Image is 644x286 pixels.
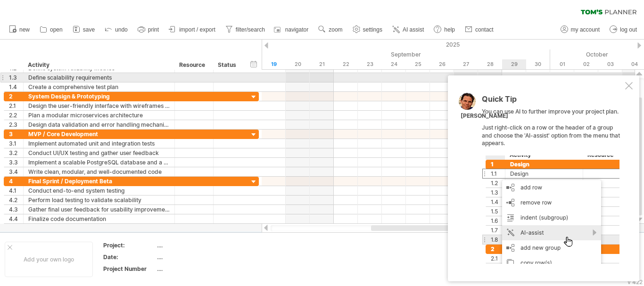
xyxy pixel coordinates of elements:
[28,130,170,139] div: MVP / Core Development
[28,120,170,129] div: Design data validation and error handling mechanisms
[9,101,23,110] div: 2.1
[28,101,170,110] div: Design the user-friendly interface with wireframes and mockups
[598,59,622,69] div: Friday, 3 October 2025
[28,205,170,214] div: Gather final user feedback for usability improvements
[9,92,23,101] div: 2
[28,158,170,167] div: Implement a scalable PostgreSQL database and a caching strategy
[135,24,162,36] a: print
[430,59,454,69] div: Friday, 26 September 2025
[9,111,23,120] div: 2.2
[454,59,478,69] div: Saturday, 27 September 2025
[526,59,550,69] div: Tuesday, 30 September 2025
[157,265,236,273] div: ....
[475,26,494,33] span: contact
[461,112,508,120] div: [PERSON_NAME]
[9,73,23,82] div: 1.3
[9,120,23,129] div: 2.3
[19,26,30,33] span: new
[179,60,208,70] div: Resource
[382,59,406,69] div: Wednesday, 24 September 2025
[166,24,218,36] a: import / export
[28,111,170,120] div: Plan a modular microservices architecture
[223,24,268,36] a: filter/search
[9,205,23,214] div: 4.3
[103,253,155,261] div: Date:
[9,158,23,167] div: 3.3
[550,59,574,69] div: Wednesday, 1 October 2025
[157,253,236,261] div: ....
[103,265,155,273] div: Project Number
[9,167,23,176] div: 3.4
[390,24,427,36] a: AI assist
[9,139,23,148] div: 3.1
[28,139,170,148] div: Implement automated unit and integration tests
[9,196,23,204] div: 4.2
[50,26,63,33] span: open
[5,242,93,277] div: Add your own logo
[607,24,640,36] a: log out
[310,59,334,69] div: Sunday, 21 September 2025
[558,24,603,36] a: my account
[9,177,23,186] div: 4
[148,26,159,33] span: print
[28,73,170,82] div: Define scalability requirements
[70,24,98,36] a: save
[102,24,131,36] a: undo
[28,214,170,223] div: Finalize code documentation
[115,26,128,33] span: undo
[28,186,170,195] div: Conduct end-to-end system testing
[286,59,310,69] div: Saturday, 20 September 2025
[316,24,345,36] a: zoom
[285,26,308,33] span: navigator
[28,60,169,70] div: Activity
[83,26,95,33] span: save
[502,59,526,69] div: Monday, 29 September 2025
[157,241,236,249] div: ....
[571,26,600,33] span: my account
[9,148,23,157] div: 3.2
[28,167,170,176] div: Write clean, modular, and well-documented code
[37,24,66,36] a: open
[28,92,170,101] div: System Design & Prototyping
[28,177,170,186] div: Final Sprint / Deployment Beta
[262,59,286,69] div: Friday, 19 September 2025
[627,278,643,286] div: v 422
[9,186,23,195] div: 4.1
[482,95,623,264] div: You can use AI to further improve your project plan. Just right-click on a row or the header of a...
[478,59,502,69] div: Sunday, 28 September 2025
[9,130,23,139] div: 3
[350,24,385,36] a: settings
[236,26,265,33] span: filter/search
[620,26,637,33] span: log out
[444,26,455,33] span: help
[28,196,170,204] div: Perform load testing to validate scalability
[218,60,239,70] div: Status
[272,24,311,36] a: navigator
[358,59,382,69] div: Tuesday, 23 September 2025
[363,26,382,33] span: settings
[28,148,170,157] div: Conduct UI/UX testing and gather user feedback
[574,59,598,69] div: Thursday, 2 October 2025
[179,26,215,33] span: import / export
[329,26,342,33] span: zoom
[406,59,430,69] div: Thursday, 25 September 2025
[431,24,458,36] a: help
[9,214,23,223] div: 4.4
[462,24,496,36] a: contact
[9,82,23,91] div: 1.4
[7,24,33,36] a: new
[482,95,623,108] div: Quick Tip
[103,241,155,249] div: Project:
[334,59,358,69] div: Monday, 22 September 2025
[28,82,170,91] div: Create a comprehensive test plan
[403,26,424,33] span: AI assist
